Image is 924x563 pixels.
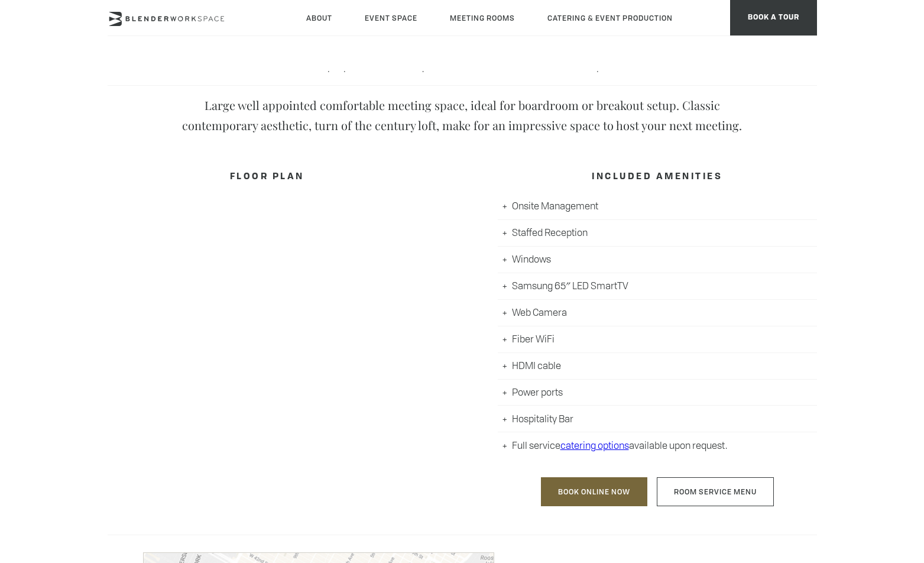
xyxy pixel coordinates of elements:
span: $275 per hour [572,57,635,76]
li: Samsung 65″ LED SmartTV [498,273,817,300]
h4: FLOOR PLAN [108,166,427,189]
span: 1 hour minimum [469,57,543,76]
li: Full service available upon request. [498,432,817,458]
span: 16-20 people [300,57,359,76]
a: Room Service Menu [657,477,774,506]
li: HDMI cable [498,353,817,380]
li: Power ports [498,380,817,406]
li: Staffed Reception [498,220,817,247]
li: Hospitality Bar [498,406,817,432]
a: catering options [560,439,629,452]
p: Large well appointed comfortable meeting space, ideal for boardroom or breakout setup. Classic co... [167,95,758,135]
li: Windows [498,247,817,273]
li: Onsite Management [498,193,817,220]
li: Web Camera [498,300,817,326]
iframe: Chat Widget [711,412,924,563]
span: 550 sq. ft. [393,57,439,76]
a: Book Online Now [541,477,647,506]
h4: INCLUDED AMENITIES [498,166,817,189]
li: Fiber WiFi [498,326,817,353]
